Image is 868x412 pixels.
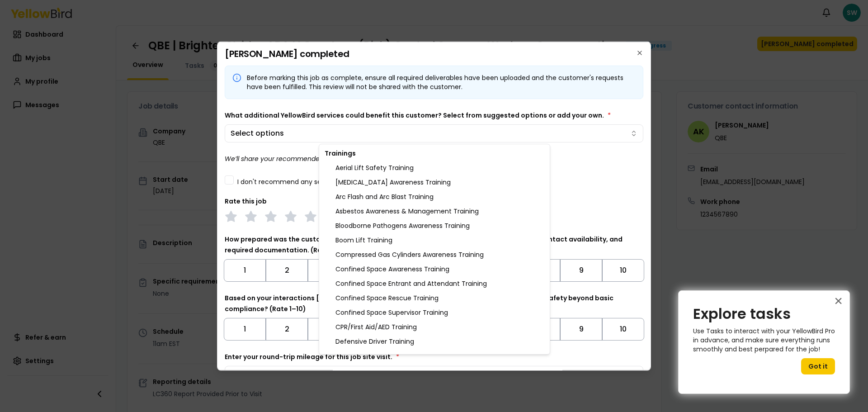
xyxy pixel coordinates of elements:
[321,334,548,349] div: Defensive Driver Training
[321,305,548,320] div: Confined Space Supervisor Training
[321,204,548,218] div: Asbestos Awareness & Management Training
[321,189,548,204] div: Arc Flash and Arc Blast Training
[321,146,548,161] div: Trainings
[321,247,548,262] div: Compressed Gas Cylinders Awareness Training
[321,349,548,363] div: Digital Burn Training
[321,320,548,334] div: CPR/First Aid/AED Training
[321,291,548,305] div: Confined Space Rescue Training
[321,175,548,189] div: [MEDICAL_DATA] Awareness Training
[321,161,548,175] div: Aerial Lift Safety Training
[321,233,548,247] div: Boom Lift Training
[321,218,548,233] div: Bloodborne Pathogens Awareness Training
[321,276,548,291] div: Confined Space Entrant and Attendant Training
[321,262,548,276] div: Confined Space Awareness Training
